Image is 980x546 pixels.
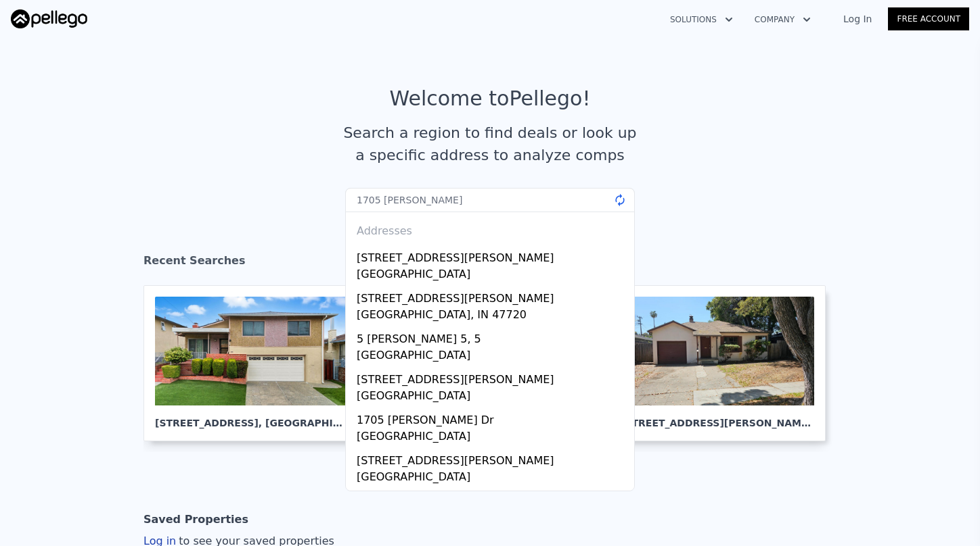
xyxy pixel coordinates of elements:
[155,405,349,430] div: [STREET_ADDRESS] , [GEOGRAPHIC_DATA]
[659,7,744,32] button: Solutions
[338,122,642,166] div: Search a region to find deals or look up a specific address to analyze comps
[357,428,629,447] div: [GEOGRAPHIC_DATA]
[143,242,837,285] div: Recent Searches
[357,447,629,469] div: [STREET_ADDRESS][PERSON_NAME]
[357,366,629,388] div: [STREET_ADDRESS][PERSON_NAME]
[357,285,629,307] div: [STREET_ADDRESS][PERSON_NAME]
[357,469,629,488] div: [GEOGRAPHIC_DATA]
[357,307,629,326] div: [GEOGRAPHIC_DATA], IN 47720
[621,405,814,430] div: [STREET_ADDRESS][PERSON_NAME] , [GEOGRAPHIC_DATA]
[609,285,837,441] a: [STREET_ADDRESS][PERSON_NAME], [GEOGRAPHIC_DATA]
[357,245,629,266] div: [STREET_ADDRESS][PERSON_NAME]
[143,285,371,441] a: [STREET_ADDRESS], [GEOGRAPHIC_DATA]
[744,7,822,32] button: Company
[357,326,629,347] div: 5 [PERSON_NAME] 5, 5
[888,7,969,30] a: Free Account
[357,388,629,407] div: [GEOGRAPHIC_DATA]
[357,488,629,510] div: [STREET_ADDRESS][PERSON_NAME]
[357,407,629,428] div: 1705 [PERSON_NAME] Dr
[357,266,629,285] div: [GEOGRAPHIC_DATA]
[827,12,888,26] a: Log In
[390,86,591,111] div: Welcome to Pellego !
[351,212,629,245] div: Addresses
[143,506,248,533] div: Saved Properties
[357,347,629,366] div: [GEOGRAPHIC_DATA]
[345,188,635,212] input: Search an address or region...
[11,9,87,28] img: Pellego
